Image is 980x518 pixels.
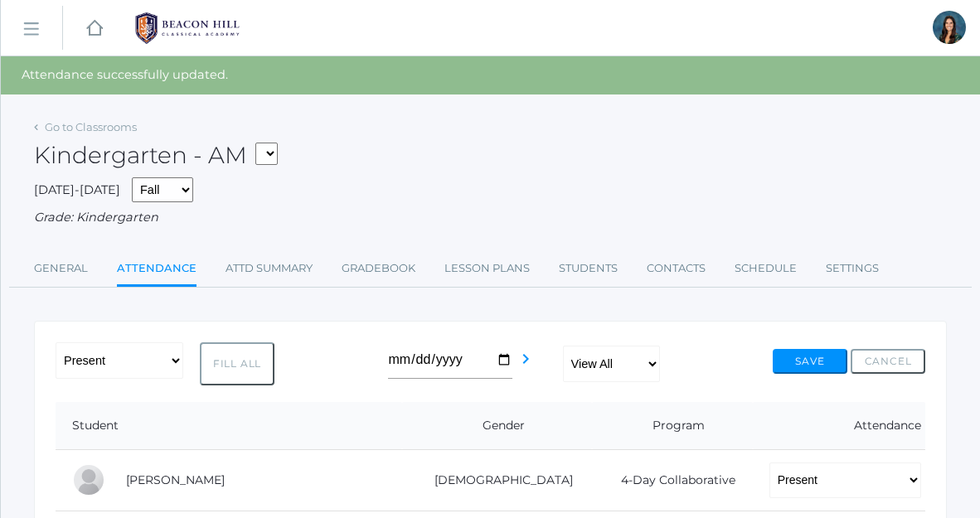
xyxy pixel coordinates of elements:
[516,357,536,372] a: chevron_right
[117,252,196,288] a: Attendance
[126,472,225,487] a: [PERSON_NAME]
[735,252,797,285] a: Schedule
[34,252,88,285] a: General
[72,463,105,496] div: Maia Canan
[226,252,313,285] a: Attd Summary
[200,342,274,385] button: Fill All
[1,56,980,94] div: Attendance successfully updated.
[402,402,591,450] th: Gender
[592,449,753,511] td: 4-Day Collaborative
[34,182,120,197] span: [DATE]-[DATE]
[851,349,925,374] button: Cancel
[933,11,966,44] div: Jordyn Dewey
[826,252,879,285] a: Settings
[402,449,591,511] td: [DEMOGRAPHIC_DATA]
[45,120,137,133] a: Go to Classrooms
[125,7,250,49] img: BHCALogos-05-308ed15e86a5a0abce9b8dd61676a3503ac9727e845dece92d48e8588c001991.png
[34,209,947,227] div: Grade: Kindergarten
[56,402,402,450] th: Student
[647,252,706,285] a: Contacts
[753,402,925,450] th: Attendance
[342,252,415,285] a: Gradebook
[34,143,278,169] h2: Kindergarten - AM
[559,252,618,285] a: Students
[773,349,847,374] button: Save
[592,402,753,450] th: Program
[444,252,530,285] a: Lesson Plans
[516,349,536,369] i: chevron_right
